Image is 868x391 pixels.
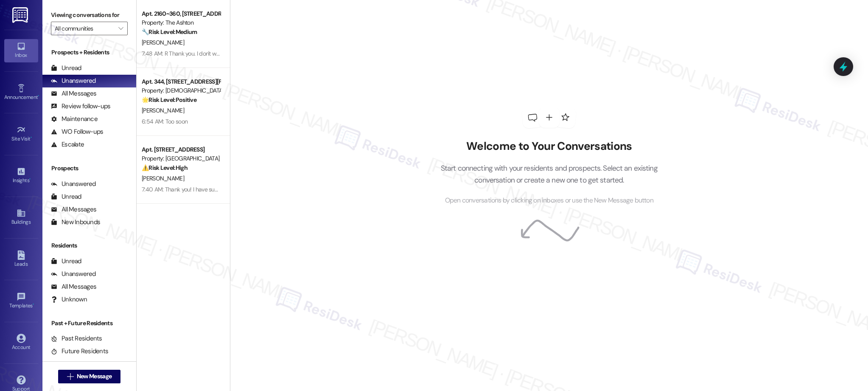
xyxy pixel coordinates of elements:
div: Unread [51,64,81,73]
strong: ⚠️ Risk Level: High [142,164,188,172]
span: Open conversations by clicking on inboxes or use the New Message button [445,195,653,206]
span: • [38,93,39,99]
div: 6:54 AM: Too soon [142,118,188,125]
div: Apt. 2160~360, [STREET_ADDRESS] [142,9,220,18]
div: Review follow-ups [51,102,110,111]
img: ResiDesk Logo [12,7,30,23]
div: Unanswered [51,76,96,85]
div: Property: [DEMOGRAPHIC_DATA] [142,86,220,95]
label: Viewing conversations for [51,8,128,22]
div: Past + Future Residents [42,319,136,328]
div: 7:40 AM: Thank you! I have submitted a work order and notified the site team. We appreciate your ... [142,186,407,193]
div: All Messages [51,282,96,291]
div: All Messages [51,89,96,98]
span: • [31,135,32,141]
div: Future Residents [51,347,108,356]
div: 7:48 AM: R Thank you. I don't want to be like one of those picky tenants. If you guys can great a... [142,50,454,57]
div: WO Follow-ups [51,127,103,136]
a: Inbox [4,39,38,62]
span: • [33,301,34,307]
i:  [118,25,123,32]
strong: 🔧 Risk Level: Medium [142,28,197,36]
div: Unread [51,192,81,201]
div: All Messages [51,205,96,214]
div: Unanswered [51,270,96,278]
div: Unread [51,257,81,266]
a: Templates • [4,290,38,312]
div: Prospects + Residents [42,48,136,57]
span: [PERSON_NAME] [142,39,184,46]
a: Buildings [4,206,38,229]
h2: Welcome to Your Conversations [428,140,670,153]
div: Apt. 344, [STREET_ADDRESS][PERSON_NAME] [142,77,220,86]
a: Leads [4,248,38,271]
div: Escalate [51,140,84,149]
p: Start connecting with your residents and prospects. Select an existing conversation or create a n... [428,162,670,186]
button: New Message [58,370,121,383]
div: Past Residents [51,334,102,343]
div: Unknown [51,295,87,304]
a: Site Visit • [4,123,38,146]
div: Maintenance [51,115,98,124]
div: Unanswered [51,180,96,188]
div: Apt. [STREET_ADDRESS] [142,145,220,154]
span: New Message [77,372,112,381]
div: Prospects [42,164,136,173]
a: Insights • [4,164,38,187]
div: Residents [42,241,136,250]
span: [PERSON_NAME] [142,107,184,114]
span: • [29,176,31,182]
input: All communities [55,22,114,35]
a: Account [4,331,38,354]
div: Property: The Ashton [142,18,220,27]
div: Property: [GEOGRAPHIC_DATA] [142,154,220,163]
i:  [67,373,73,380]
span: [PERSON_NAME] [142,174,184,182]
strong: 🌟 Risk Level: Positive [142,96,196,104]
div: New Inbounds [51,218,100,227]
